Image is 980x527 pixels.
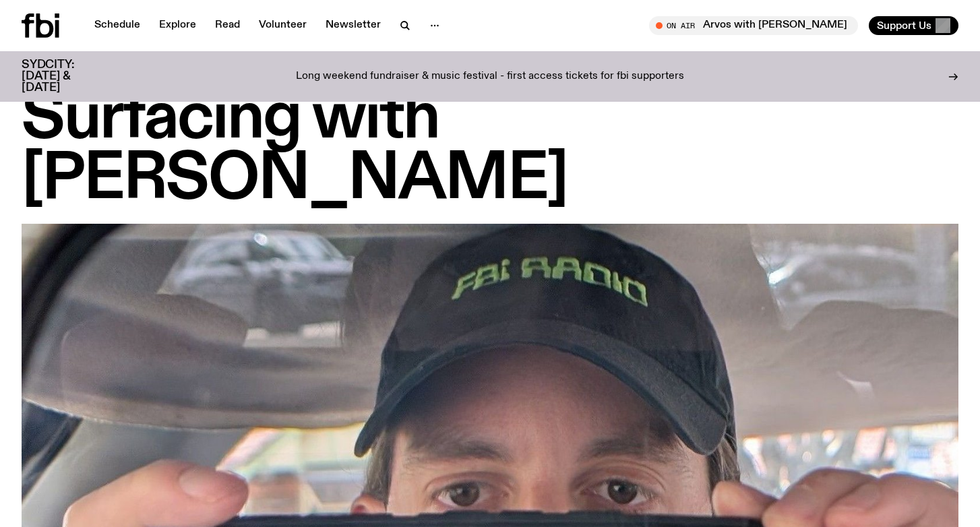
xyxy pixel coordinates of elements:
a: Volunteer [251,16,315,35]
button: Support Us [869,16,958,35]
h1: Surfacing with [PERSON_NAME] [22,89,958,210]
a: Schedule [86,16,148,35]
span: Support Us [877,20,931,32]
h3: SYDCITY: [DATE] & [DATE] [22,59,108,94]
a: Read [207,16,248,35]
a: Explore [151,16,204,35]
button: On AirArvos with [PERSON_NAME] [649,16,858,35]
a: Newsletter [317,16,389,35]
p: Long weekend fundraiser & music festival - first access tickets for fbi supporters [296,71,684,83]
